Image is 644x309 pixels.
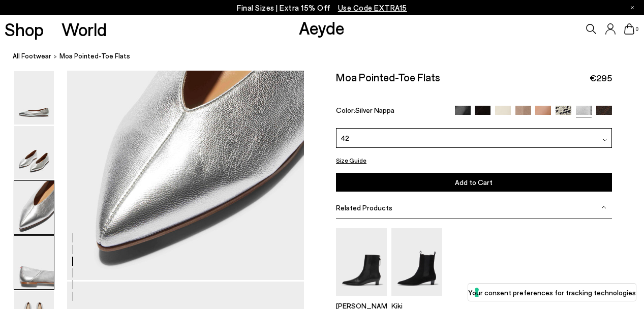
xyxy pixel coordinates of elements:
[62,20,107,38] a: World
[336,228,387,296] img: Harriet Pointed Ankle Boots
[336,203,392,212] span: Related Products
[468,287,636,298] label: Your consent preferences for tracking technologies
[299,17,345,38] a: Aeyde
[634,26,639,32] span: 0
[338,3,407,12] span: Navigate to /collections/ss25-final-sizes
[336,71,440,83] h2: Moa Pointed-Toe Flats
[590,72,612,84] span: €295
[391,228,442,296] img: Kiki Suede Chelsea Boots
[336,173,612,192] button: Add to Cart
[59,51,130,61] span: Moa Pointed-Toe Flats
[13,51,51,61] a: All Footwear
[336,154,366,167] button: Size Guide
[468,284,636,301] button: Your consent preferences for tracking technologies
[237,2,407,14] p: Final Sizes | Extra 15% Off
[602,137,607,142] img: svg%3E
[355,106,394,114] span: Silver Nappa
[341,133,349,143] span: 42
[14,236,54,289] img: Moa Pointed-Toe Flats - Image 4
[14,71,54,125] img: Moa Pointed-Toe Flats - Image 1
[13,43,644,71] nav: breadcrumb
[14,181,54,234] img: Moa Pointed-Toe Flats - Image 3
[455,178,493,187] span: Add to Cart
[5,20,44,38] a: Shop
[336,106,446,117] div: Color:
[624,23,634,35] a: 0
[14,126,54,179] img: Moa Pointed-Toe Flats - Image 2
[601,205,606,210] img: svg%3E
